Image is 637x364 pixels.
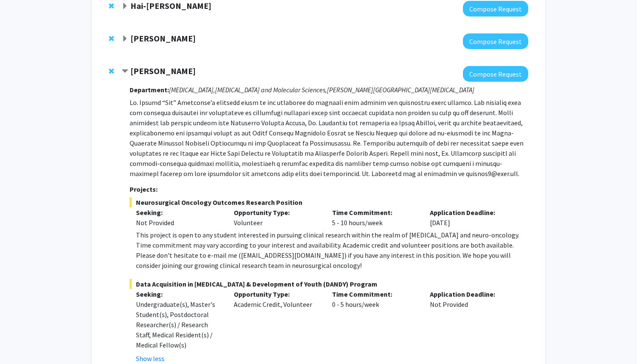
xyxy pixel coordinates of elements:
div: [DATE] [424,207,522,228]
p: Opportunity Type: [234,289,319,299]
span: Remove Takanari Inoue from bookmarks [109,35,114,42]
span: Expand Takanari Inoue Bookmark [122,36,128,42]
iframe: Chat [6,326,36,358]
i: [PERSON_NAME][GEOGRAPHIC_DATA][MEDICAL_DATA] [327,85,474,94]
div: Academic Credit, Volunteer [227,289,326,364]
p: Time Commitment: [332,289,418,299]
div: Volunteer [227,207,326,228]
button: Show less [136,353,164,364]
i: [MEDICAL_DATA] and Molecular Sciences, [215,85,327,94]
div: Undergraduate(s), Master's Student(s), Postdoctoral Researcher(s) / Research Staff, Medical Resid... [136,299,222,350]
p: Seeking: [136,289,222,299]
i: [MEDICAL_DATA], [169,85,215,94]
strong: [PERSON_NAME] [130,33,196,44]
span: Contract Raj Mukherjee Bookmark [122,68,128,75]
span: Neurosurgical Oncology Outcomes Research Position [130,197,528,207]
button: Compose Request to Hai-Quan Mao [463,1,528,17]
span: Expand Hai-Quan Mao Bookmark [122,3,128,10]
p: Lo. Ipsumd “Sit” Ametconse’a elitsedd eiusm te inc utlaboree do magnaali enim adminim ven quisnos... [130,97,528,179]
span: Data Acquisition in [MEDICAL_DATA] & Development of Youth (DANDY) Program [130,279,528,289]
button: Compose Request to Raj Mukherjee [463,66,528,82]
div: Not Provided [136,218,222,228]
span: Remove Raj Mukherjee from bookmarks [109,68,114,74]
div: 5 - 10 hours/week [326,207,424,228]
strong: Department: [130,85,169,94]
p: Opportunity Type: [234,207,319,218]
strong: [PERSON_NAME] [130,66,196,76]
strong: Projects: [130,185,158,193]
p: Application Deadline: [430,289,515,299]
p: Seeking: [136,207,222,218]
p: Time Commitment: [332,207,418,218]
span: Remove Hai-Quan Mao from bookmarks [109,3,114,9]
p: Application Deadline: [430,207,515,218]
div: 0 - 5 hours/week [326,289,424,364]
div: This project is open to any student interested in pursuing clinical research within the realm of ... [136,230,528,270]
strong: Hai-[PERSON_NAME] [130,0,211,11]
div: Not Provided [424,289,522,364]
button: Compose Request to Takanari Inoue [463,33,528,49]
